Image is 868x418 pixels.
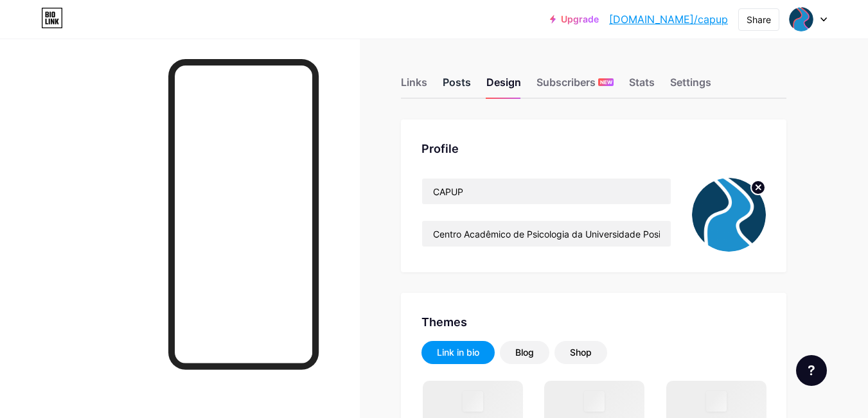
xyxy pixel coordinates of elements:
[570,346,592,359] div: Shop
[421,313,766,331] div: Themes
[437,346,479,359] div: Link in bio
[670,74,711,98] div: Settings
[600,78,612,86] span: NEW
[789,7,813,31] img: capup
[747,13,771,26] div: Share
[609,12,728,27] a: [DOMAIN_NAME]/capup
[550,14,599,24] a: Upgrade
[515,346,534,359] div: Blog
[422,221,671,247] input: Bio
[421,140,766,157] div: Profile
[536,74,614,98] div: Subscribers
[692,178,766,252] img: capup
[629,74,655,98] div: Stats
[401,74,427,98] div: Links
[443,74,471,98] div: Posts
[486,74,521,98] div: Design
[422,179,671,204] input: Name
